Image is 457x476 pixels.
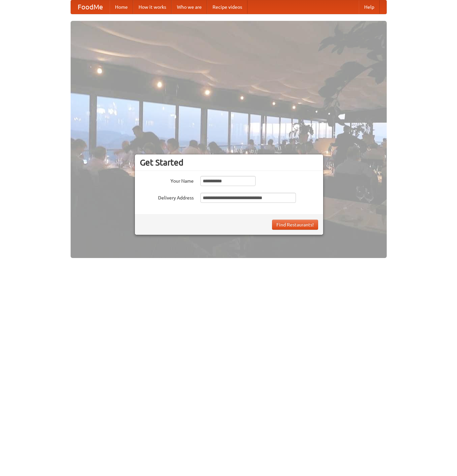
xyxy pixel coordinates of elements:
a: Help [359,0,380,14]
a: FoodMe [71,0,110,14]
a: Home [110,0,133,14]
label: Your Name [140,176,194,184]
a: How it works [133,0,172,14]
a: Who we are [172,0,207,14]
h3: Get Started [140,157,318,168]
label: Delivery Address [140,193,194,201]
a: Recipe videos [207,0,247,14]
button: Find Restaurants! [272,220,318,230]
